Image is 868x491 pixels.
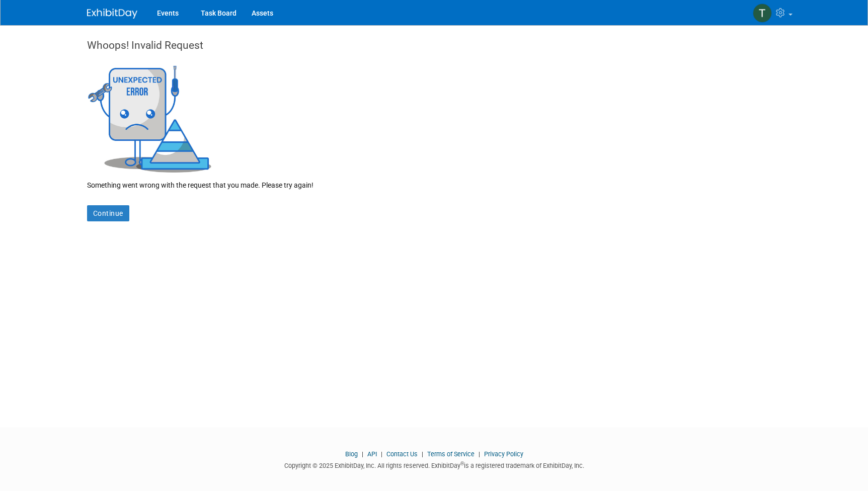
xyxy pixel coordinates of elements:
img: Invalid Request [87,63,213,173]
span: | [419,450,426,458]
a: Contact Us [386,450,418,458]
span: | [378,450,385,458]
a: API [367,450,377,458]
a: Terms of Service [427,450,475,458]
div: Whoops! Invalid Request [87,38,781,63]
a: Continue [87,205,129,221]
div: Something went wrong with the request that you made. Please try again! [87,173,781,190]
img: ExhibitDay [87,9,137,19]
img: Taylor Mobley [753,4,772,23]
a: Blog [345,450,358,458]
span: | [359,450,366,458]
a: Privacy Policy [484,450,523,458]
sup: ® [460,461,464,466]
span: | [476,450,483,458]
